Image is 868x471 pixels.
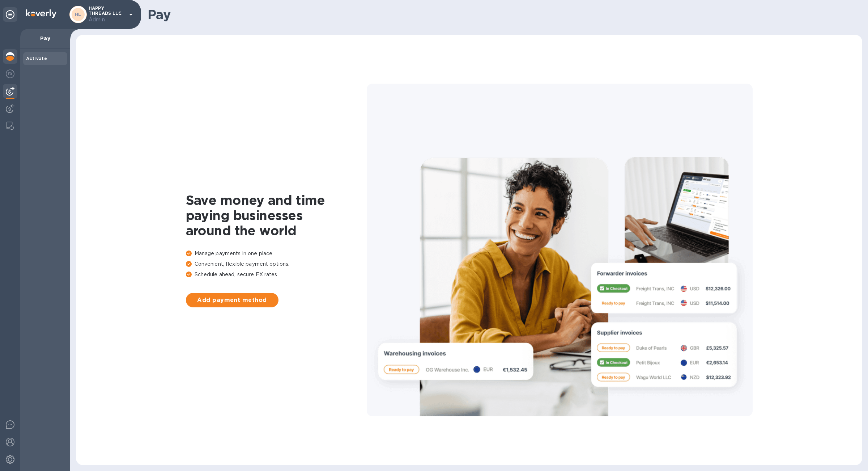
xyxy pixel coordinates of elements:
[89,6,125,24] p: HAPPY THREADS LLC
[186,271,367,278] p: Schedule ahead, secure FX rates.
[26,9,56,18] img: Logo
[148,7,856,22] h1: Pay
[192,296,273,304] span: Add payment method
[75,12,81,17] b: HL
[186,250,367,257] p: Manage payments in one place.
[186,260,367,268] p: Convenient, flexible payment options.
[186,293,278,307] button: Add payment method
[186,193,367,238] h1: Save money and time paying businesses around the world
[26,56,47,61] b: Activate
[26,35,64,42] p: Pay
[6,70,14,78] img: Foreign exchange
[89,16,125,24] p: Admin
[3,7,17,22] div: Unpin categories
